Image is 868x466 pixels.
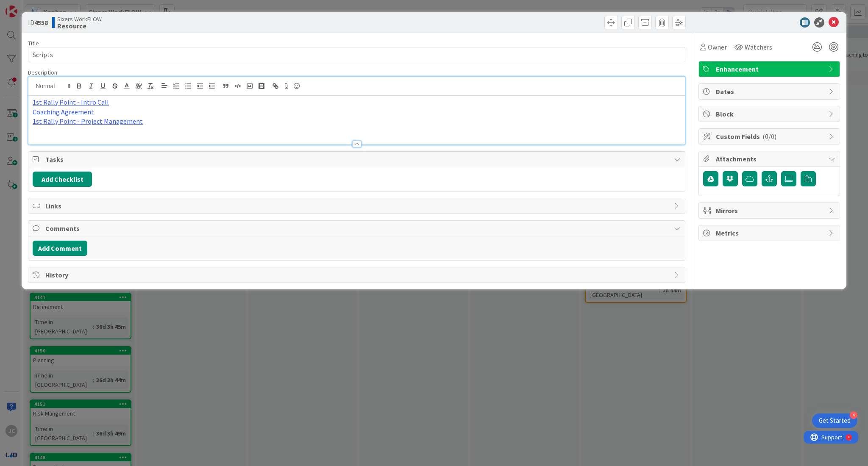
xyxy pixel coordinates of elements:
[716,64,824,74] span: Enhancement
[716,154,824,164] span: Attachments
[57,16,102,22] span: Sixers WorkFLOW
[33,172,92,187] button: Add Checklist
[44,3,46,10] div: 4
[762,132,776,141] span: ( 0/0 )
[34,18,48,27] b: 4558
[28,47,685,62] input: type card name here...
[33,241,87,256] button: Add Comment
[716,86,824,97] span: Dates
[716,131,824,141] span: Custom Fields
[45,201,670,211] span: Links
[716,228,824,238] span: Metrics
[45,154,670,164] span: Tasks
[57,22,102,29] b: Resource
[28,17,48,28] span: ID
[716,205,824,216] span: Mirrors
[45,223,670,233] span: Comments
[28,69,57,76] span: Description
[33,117,143,125] a: 1st Rally Point - Project Management
[18,1,39,11] span: Support
[33,98,109,106] a: 1st Rally Point - Intro Call
[45,270,670,280] span: History
[745,42,772,52] span: Watchers
[819,416,851,425] div: Get Started
[812,413,857,428] div: Open Get Started checklist, remaining modules: 4
[708,42,727,52] span: Owner
[33,108,94,116] a: Coaching Agreement
[850,411,857,419] div: 4
[28,39,39,47] label: Title
[716,109,824,119] span: Block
